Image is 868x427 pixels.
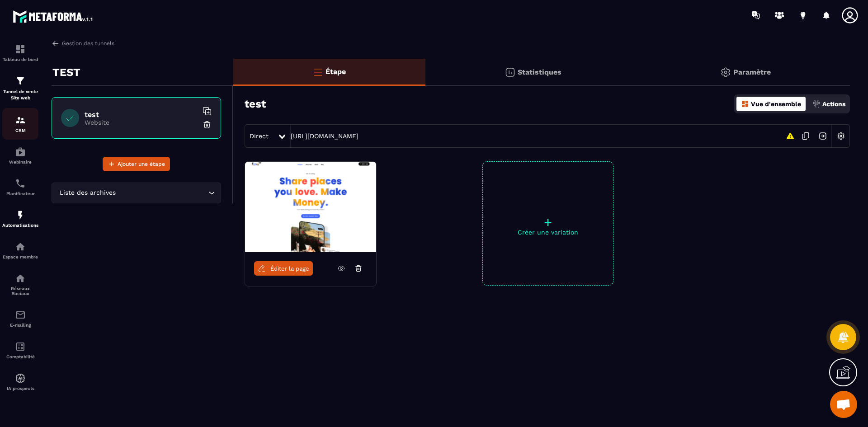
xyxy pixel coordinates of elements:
span: Ajouter une étape [118,160,165,169]
span: Direct [250,132,269,140]
img: email [15,310,26,320]
img: bars-o.4a397970.svg [312,66,323,77]
p: Créer une variation [483,229,613,236]
span: Liste des archives [57,188,118,198]
a: Éditer la page [254,261,313,276]
p: Étape [325,67,346,76]
p: E-mailing [2,323,38,328]
img: automations [15,241,26,252]
a: social-networksocial-networkRéseaux Sociaux [2,266,38,303]
img: arrow [52,39,60,47]
p: Espace membre [2,254,38,259]
img: automations [15,146,26,157]
img: formation [15,75,26,86]
p: Tunnel de vente Site web [2,89,38,101]
p: Automatisations [2,223,38,228]
p: Website [85,119,198,126]
a: automationsautomationsWebinaire [2,140,38,171]
p: Vue d'ensemble [751,100,801,108]
h6: test [85,110,198,119]
div: Search for option [52,183,221,203]
p: TEST [52,63,80,81]
a: formationformationTunnel de vente Site web [2,69,38,108]
p: + [483,216,613,229]
img: social-network [15,273,26,284]
p: CRM [2,128,38,133]
img: formation [15,115,26,126]
img: scheduler [15,178,26,189]
a: Ouvrir le chat [830,391,857,418]
img: logo [13,8,94,24]
p: IA prospects [2,386,38,391]
img: formation [15,44,26,55]
a: emailemailE-mailing [2,303,38,334]
img: actions.d6e523a2.png [812,100,821,108]
img: trash [203,120,212,129]
a: Gestion des tunnels [52,39,114,47]
img: dashboard-orange.40269519.svg [741,100,749,108]
a: formationformationCRM [2,108,38,140]
h3: test [245,98,266,110]
img: setting-gr.5f69749f.svg [720,67,731,78]
img: automations [15,373,26,384]
a: automationsautomationsAutomatisations [2,203,38,235]
p: Paramètre [733,68,771,76]
a: [URL][DOMAIN_NAME] [291,132,359,140]
p: Planificateur [2,191,38,196]
img: accountant [15,341,26,352]
input: Search for option [118,188,206,198]
img: stats.20deebd0.svg [505,67,515,78]
p: Réseaux Sociaux [2,286,38,296]
p: Actions [822,100,845,108]
p: Statistiques [518,68,561,76]
img: setting-w.858f3a88.svg [832,127,849,145]
span: Éditer la page [270,265,309,272]
button: Ajouter une étape [103,157,170,171]
p: Tableau de bord [2,57,38,62]
img: arrow-next.bcc2205e.svg [814,127,831,145]
p: Comptabilité [2,354,38,359]
a: accountantaccountantComptabilité [2,334,38,366]
p: Webinaire [2,160,38,164]
a: formationformationTableau de bord [2,37,38,69]
img: automations [15,210,26,221]
a: schedulerschedulerPlanificateur [2,171,38,203]
img: image [245,162,376,252]
a: automationsautomationsEspace membre [2,235,38,266]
